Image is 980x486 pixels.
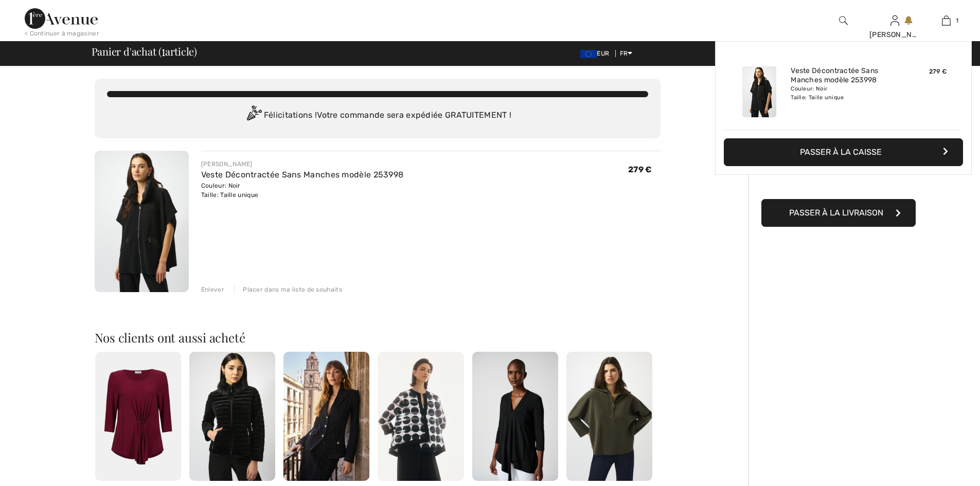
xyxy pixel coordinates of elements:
[201,170,404,179] a: Veste Décontractée Sans Manches modèle 253998
[620,50,633,57] span: FR
[201,181,404,200] div: Couleur: Noir Taille: Taille unique
[921,14,971,27] a: 1
[95,151,189,292] img: Veste Décontractée Sans Manches modèle 253998
[95,331,661,344] h2: Nos clients ont aussi acheté
[929,68,947,75] span: 279 €
[25,8,98,29] img: 1ère Avenue
[95,352,181,481] img: Pull Décontracté modèle 253027
[378,352,464,481] img: Blazer Géométrique à Boutons modèle 251772
[580,50,597,58] img: Euro
[92,46,198,57] span: Panier d'achat ( article)
[890,14,899,27] img: Mes infos
[869,29,920,40] div: [PERSON_NAME]
[791,66,892,85] a: Veste Décontractée Sans Manches modèle 253998
[791,85,892,101] div: Couleur: Noir Taille: Taille unique
[742,66,776,117] img: Veste Décontractée Sans Manches modèle 253998
[25,29,99,38] div: < Continuer à magasiner
[580,50,613,57] span: EUR
[107,105,648,126] div: Félicitations ! Votre commande sera expédiée GRATUITEMENT !
[472,352,558,481] img: Pull à Col V Asymétrique modèle 161066
[283,352,369,481] img: Chemise en Jean modèle 253982
[566,352,652,481] img: Veste Zippée Décontractée modèle 253963
[201,285,224,294] div: Enlever
[234,285,342,294] div: Placer dans ma liste de souhaits
[201,159,404,169] div: [PERSON_NAME]
[942,14,951,27] img: Mon panier
[956,16,958,25] span: 1
[162,44,165,57] span: 1
[628,165,652,174] span: 279 €
[724,138,963,166] button: Passer à la caisse
[243,105,264,126] img: Congratulation2.svg
[839,14,848,27] img: recherche
[890,15,899,25] a: Se connecter
[189,352,275,481] img: Doudoune à Col Fourrure modèle 253928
